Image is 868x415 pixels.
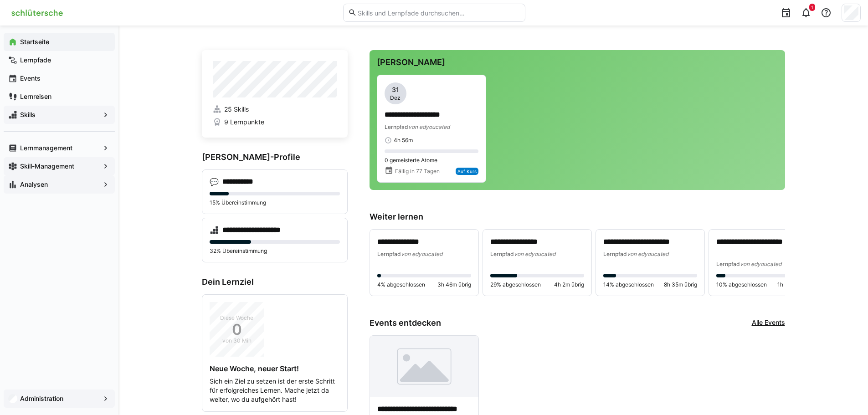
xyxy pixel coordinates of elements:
[210,177,219,186] div: 💬
[401,251,442,257] span: von edyoucated
[752,318,785,328] a: Alle Events
[377,57,778,67] h3: [PERSON_NAME]
[716,281,767,288] span: 10% abgeschlossen
[392,85,399,94] span: 31
[603,251,627,257] span: Lernpfad
[554,281,584,288] span: 4h 2m übrig
[210,247,340,255] p: 32% Übereinstimmung
[385,157,437,164] span: 0 gemeisterte Atome
[490,281,541,288] span: 29% abgeschlossen
[357,9,520,17] input: Skills und Lernpfade durchsuchen…
[213,105,337,114] a: 25 Skills
[777,281,810,288] span: 1h 50m übrig
[224,105,249,114] span: 25 Skills
[514,251,555,257] span: von edyoucated
[210,199,340,206] p: 15% Übereinstimmung
[385,123,408,130] span: Lernpfad
[390,94,401,102] span: Dez
[603,281,654,288] span: 14% abgeschlossen
[224,118,264,127] span: 9 Lernpunkte
[370,318,441,328] h3: Events entdecken
[377,251,401,257] span: Lernpfad
[664,281,697,288] span: 8h 35m übrig
[394,137,413,144] span: 4h 56m
[210,364,340,373] h4: Neue Woche, neuer Start!
[408,123,450,130] span: von edyoucated
[370,212,785,222] h3: Weiter lernen
[457,169,477,174] span: Auf Kurs
[740,261,781,267] span: von edyoucated
[490,251,514,257] span: Lernpfad
[437,281,471,288] span: 3h 46m übrig
[202,152,348,162] h3: [PERSON_NAME]-Profile
[716,261,740,267] span: Lernpfad
[395,168,440,175] span: Fällig in 77 Tagen
[202,277,348,287] h3: Dein Lernziel
[210,377,340,404] p: Sich ein Ziel zu setzen ist der erste Schritt für erfolgreiches Lernen. Mache jetzt da weiter, wo...
[377,281,425,288] span: 4% abgeschlossen
[811,5,813,10] span: 1
[370,336,478,397] img: image
[627,251,668,257] span: von edyoucated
